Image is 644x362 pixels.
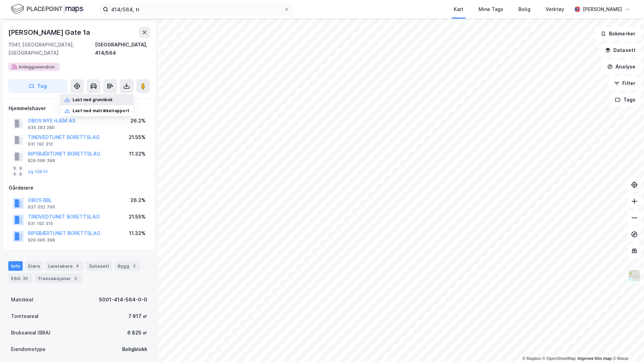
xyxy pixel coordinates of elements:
[546,5,564,13] div: Verktøy
[583,5,622,13] div: [PERSON_NAME]
[28,158,55,163] div: 929 096 398
[9,184,150,192] div: Gårdeiere
[108,4,284,14] input: Søk på adresse, matrikkel, gårdeiere, leietakere eller personer
[479,5,503,13] div: Mine Tags
[628,269,641,282] img: Z
[115,261,140,271] div: Bygg
[127,329,147,337] div: 6 825 ㎡
[518,5,530,13] div: Bolig
[28,204,55,210] div: 937 052 766
[11,329,51,337] div: Bruksareal (BRA)
[9,104,150,113] div: Hjemmelshaver
[610,329,644,362] iframe: Chat Widget
[578,356,612,361] a: Improve this map
[129,213,146,221] div: 21.55%
[25,261,43,271] div: Eiere
[11,312,39,320] div: Tomteareal
[454,5,463,13] div: Kart
[130,196,146,204] div: 26.2%
[35,274,82,283] div: Transaksjoner
[28,221,53,226] div: 931 192 310
[130,117,146,125] div: 26.2%
[8,27,92,38] div: [PERSON_NAME] Gate 1a
[595,27,641,41] button: Bokmerker
[8,274,32,283] div: ESG
[8,41,95,57] div: 7041, [GEOGRAPHIC_DATA], [GEOGRAPHIC_DATA]
[129,229,146,237] div: 11.32%
[601,60,641,74] button: Analyse
[22,275,29,282] div: 35
[522,356,541,361] a: Mapbox
[129,150,146,158] div: 11.32%
[11,3,83,15] img: logo.f888ab2527a4732fd821a326f86c7f29.svg
[28,237,55,243] div: 929 096 398
[74,263,81,269] div: 4
[128,312,147,320] div: 7 917 ㎡
[28,125,55,130] div: 935 283 280
[122,345,147,353] div: Boligblokk
[610,329,644,362] div: Kontrollprogram for chat
[599,43,641,57] button: Datasett
[95,41,150,57] div: [GEOGRAPHIC_DATA], 414/564
[73,108,129,114] div: Last ned matrikkelrapport
[11,345,45,353] div: Eiendomstype
[131,263,138,269] div: 2
[129,133,146,141] div: 21.55%
[11,296,33,304] div: Matrikkel
[72,275,79,282] div: 5
[73,97,112,103] div: Last ned grunnbok
[28,141,53,147] div: 931 192 310
[8,261,23,271] div: Info
[99,296,147,304] div: 5001-414-564-0-0
[543,356,576,361] a: OpenStreetMap
[86,261,112,271] div: Datasett
[609,93,641,107] button: Tags
[608,76,641,90] button: Filter
[8,79,67,93] button: Tag
[45,261,84,271] div: Leietakere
